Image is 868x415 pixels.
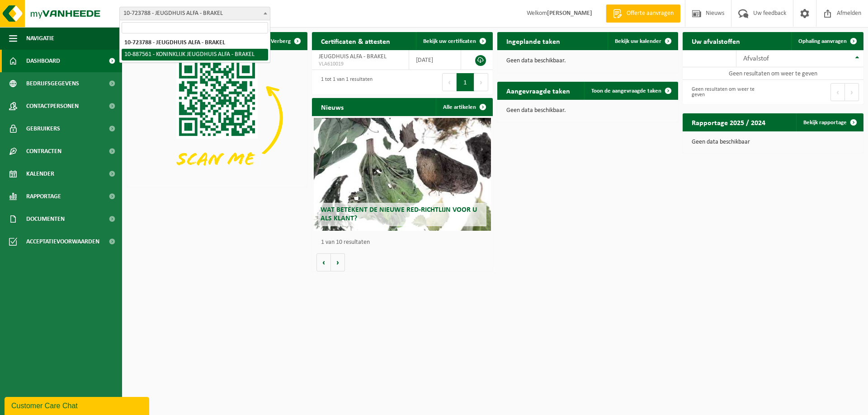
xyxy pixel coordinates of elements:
[615,38,661,44] span: Bekijk uw kalender
[26,95,79,117] span: Contactpersonen
[26,208,65,230] span: Documenten
[26,72,79,95] span: Bedrijfsgegevens
[122,49,268,61] li: 10-887561 - KONINKLIJK JEUGDHUIS ALFA - BRAKEL
[264,32,307,50] button: Verberg
[506,58,669,64] p: Geen data beschikbaar.
[319,53,387,60] span: JEUGDHUIS ALFA - BRAKEL
[683,113,774,131] h2: Rapportage 2025 / 2024
[122,37,268,49] li: 10-723788 - JEUGDHUIS ALFA - BRAKEL
[584,82,677,100] a: Toon de aangevraagde taken
[316,72,373,92] div: 1 tot 1 van 1 resultaten
[474,73,488,91] button: Next
[423,38,476,44] span: Bekijk uw certificaten
[606,5,680,23] a: Offerte aanvragen
[331,253,345,271] button: Volgende
[26,27,54,50] span: Navigatie
[316,253,331,271] button: Vorige
[796,113,863,131] a: Bekijk rapportage
[591,88,661,94] span: Toon de aangevraagde taken
[506,107,669,114] p: Geen data beschikbaar.
[692,139,854,145] p: Geen data beschikbaar
[409,50,461,70] td: [DATE]
[26,50,60,72] span: Dashboard
[26,140,61,163] span: Contracten
[457,73,474,91] button: 1
[127,50,307,186] img: Download de VHEPlus App
[416,32,492,50] a: Bekijk uw certificaten
[624,9,676,18] span: Offerte aanvragen
[120,7,270,20] span: 10-723788 - JEUGDHUIS ALFA - BRAKEL
[442,73,457,91] button: Previous
[798,38,847,44] span: Ophaling aanvragen
[683,32,749,50] h2: Uw afvalstoffen
[319,61,402,68] span: VLA610019
[830,83,845,101] button: Previous
[743,55,769,62] span: Afvalstof
[321,239,488,246] p: 1 van 10 resultaten
[119,7,270,20] span: 10-723788 - JEUGDHUIS ALFA - BRAKEL
[271,38,291,44] span: Verberg
[687,82,769,102] div: Geen resultaten om weer te geven
[312,98,353,116] h2: Nieuws
[5,395,151,415] iframe: chat widget
[312,32,399,50] h2: Certificaten & attesten
[608,32,677,50] a: Bekijk uw kalender
[314,118,491,231] a: Wat betekent de nieuwe RED-richtlijn voor u als klant?
[26,230,99,253] span: Acceptatievoorwaarden
[436,98,492,116] a: Alle artikelen
[791,32,863,50] a: Ophaling aanvragen
[845,83,859,101] button: Next
[321,206,477,222] span: Wat betekent de nieuwe RED-richtlijn voor u als klant?
[683,67,863,80] td: Geen resultaten om weer te geven
[547,10,592,17] strong: [PERSON_NAME]
[26,117,60,140] span: Gebruikers
[26,185,61,208] span: Rapportage
[497,82,579,99] h2: Aangevraagde taken
[497,32,569,50] h2: Ingeplande taken
[26,163,54,185] span: Kalender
